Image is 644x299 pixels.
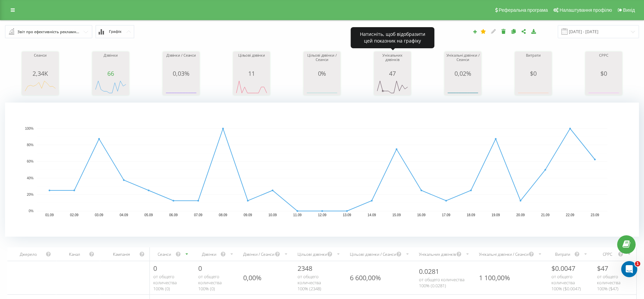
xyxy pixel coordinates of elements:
text: 03.09 [95,213,103,217]
text: 15.09 [392,213,401,217]
i: Редагувати звіт [491,29,496,34]
text: 16.09 [417,213,426,217]
div: 0,00% [243,273,262,282]
div: Цільові дзвінки [298,251,327,257]
svg: A chart. [23,77,57,97]
text: 22.09 [566,213,574,217]
i: Копіювати звіт [511,29,517,34]
div: Сеанси [23,53,57,70]
iframe: Intercom live chat [621,261,637,277]
text: 12.09 [318,213,326,217]
text: 21.09 [541,213,549,217]
div: A chart. [235,77,268,97]
div: Дзвінки [94,53,127,70]
text: 14.09 [368,213,376,217]
span: Вихід [623,7,635,13]
i: Створити звіт [473,29,477,34]
svg: A chart. [164,77,198,97]
text: 19.09 [491,213,500,217]
text: 17.09 [442,213,450,217]
div: Унікальні дзвінки / Сеанси [479,251,529,257]
i: Видалити звіт [501,29,506,34]
span: от общего количества 100% ( 0.0281 ) [419,277,465,289]
span: Реферальна програма [499,7,548,13]
span: Графік [109,29,121,34]
span: от общего количества 100% ( $ 47 ) [597,274,621,292]
div: Дзвінки [198,251,220,257]
svg: A chart. [94,77,127,97]
span: от общего количества 100% ( 0 ) [153,274,177,292]
text: 40% [27,176,34,180]
i: Завантажити звіт [531,29,537,34]
span: 1 [635,261,640,266]
div: Унікальні дзвінки / Сеанси [446,53,480,70]
svg: A chart. [446,77,480,97]
span: $ 0 [600,69,607,77]
div: Унікальних дзвінків [419,251,456,257]
text: 05.09 [145,213,153,217]
i: Цей звіт буде завантажено першим при відкритті Аналітики. Ви можете призначити будь-який інший ва... [481,29,486,34]
span: $ 0 [530,69,537,77]
button: Графік [96,25,134,38]
span: 0 [153,264,157,273]
div: CPPC [597,251,618,257]
span: 2348 [298,264,312,273]
div: Канал [60,251,89,257]
div: Кампанія [104,251,139,257]
text: 07.09 [194,213,202,217]
div: Джерело [11,251,45,257]
span: 0 [198,264,202,273]
div: A chart. [305,77,339,97]
svg: A chart. [5,103,639,237]
span: от общего количества 100% ( 0 ) [198,274,222,292]
svg: A chart. [376,77,409,97]
span: 2,34K [33,69,48,77]
i: Поділитися налаштуваннями звіту [521,29,527,34]
text: 08.09 [219,213,227,217]
text: 09.09 [244,213,252,217]
text: 60% [27,160,34,164]
text: 10.09 [268,213,277,217]
text: 06.09 [169,213,178,217]
svg: A chart. [587,77,621,97]
div: 1 100,00% [479,273,510,282]
span: 0.0281 [419,267,439,276]
div: Дзвінки / Сеанси [164,53,198,70]
text: 23.09 [591,213,599,217]
span: от общего количества 100% ( 2348 ) [298,274,321,292]
span: Налаштування профілю [559,7,612,13]
div: 0,03% [164,70,198,77]
div: 6 600,00% [350,273,381,282]
div: Натисніть, щоб відобразити цей показник на графіку [351,27,434,48]
div: Звіт про ефективність рекламних кампаній [17,28,80,36]
span: 66 [107,69,114,77]
text: 20% [27,193,34,196]
div: Дзвінки / Сеанси [243,251,275,257]
text: 13.09 [343,213,351,217]
span: 47 [389,69,396,77]
text: 01.09 [45,213,54,217]
svg: A chart. [517,77,550,97]
text: 0% [29,209,34,213]
div: Цільові дзвінки / Сеанси [305,53,339,70]
text: 02.09 [70,213,78,217]
div: 0,02% [446,70,480,77]
text: 80% [27,143,34,147]
div: Унікальних дзвінків [376,53,409,70]
text: 100% [25,127,34,130]
text: 20.09 [516,213,525,217]
text: 11.09 [293,213,302,217]
div: Витрати [517,53,550,70]
div: Цільові дзвінки [235,53,268,70]
text: 04.09 [120,213,128,217]
span: от общего количества 100% ( $ 0.0047 ) [551,274,581,292]
text: 18.09 [467,213,475,217]
span: $ 0.0047 [551,264,575,273]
